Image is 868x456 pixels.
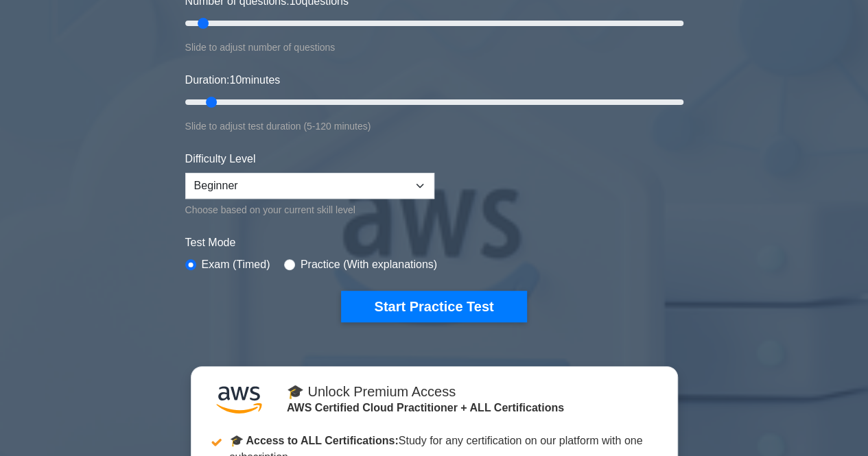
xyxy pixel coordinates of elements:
[185,151,256,167] label: Difficulty Level
[185,202,434,218] div: Choose based on your current skill level
[185,72,281,88] label: Duration: minutes
[341,291,526,322] button: Start Practice Test
[301,256,437,273] label: Practice (With explanations)
[185,39,683,56] div: Slide to adjust number of questions
[185,118,683,134] div: Slide to adjust test duration (5-120 minutes)
[229,74,242,86] span: 10
[202,256,270,273] label: Exam (Timed)
[185,235,683,251] label: Test Mode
